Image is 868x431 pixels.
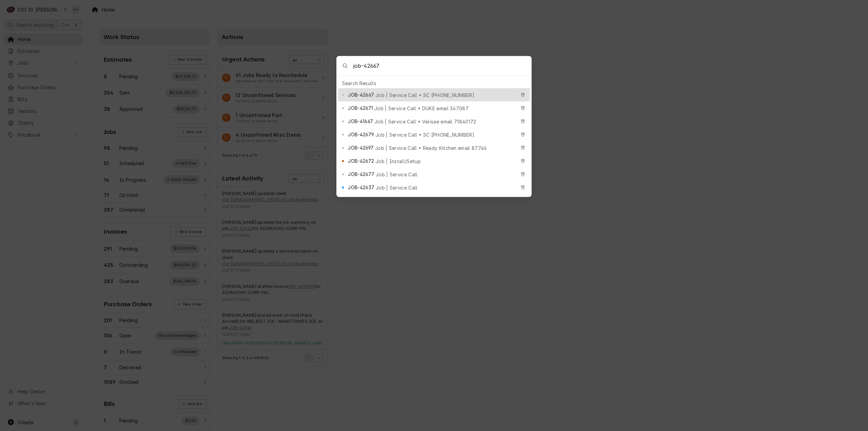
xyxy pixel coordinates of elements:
span: JOB-42667 [348,91,374,98]
div: Search Results [338,78,530,88]
span: Job | Install/Setup [375,158,421,165]
span: Job | Service Call • Verisae email 71840172 [374,118,476,125]
span: JOB-41667 [348,118,373,125]
span: Job | Service Call • DUKE email 347087 [374,105,469,112]
input: Search anything [353,56,531,75]
span: JOB-42697 [348,144,373,151]
span: JOB-42677 [348,171,374,178]
span: JOB-42671 [348,104,373,112]
span: Job | Service Call • Ready Kitchen email 87746 [375,144,487,152]
span: JOB-42679 [348,131,374,138]
span: JOB-42672 [348,157,374,164]
span: Job | Service Call [376,184,418,191]
span: JOB-42637 [348,184,374,191]
span: Job | Service Call • SC [PHONE_NUMBER] [375,131,474,138]
span: Job | Service Call • SC [PHONE_NUMBER] [375,92,474,99]
div: Global Command Menu [336,56,532,197]
span: Job | Service Call [376,171,418,178]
